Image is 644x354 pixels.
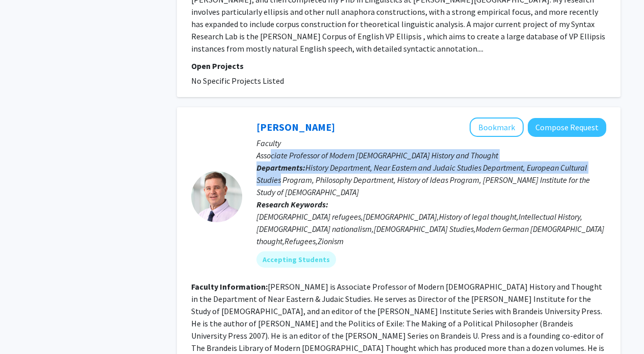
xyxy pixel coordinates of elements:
b: Research Keywords: [256,199,328,209]
span: No Specific Projects Listed [191,76,284,86]
button: Compose Request to Eugene Sheppard [528,118,606,137]
iframe: Chat [8,308,43,346]
a: [PERSON_NAME] [256,121,335,133]
p: Associate Professor of Modern [DEMOGRAPHIC_DATA] History and Thought [256,149,606,161]
p: Faculty [256,137,606,149]
button: Add Eugene Sheppard to Bookmarks [470,117,524,137]
b: Departments: [256,162,305,173]
span: History Department, Near Eastern and Judaic Studies Department, European Cultural Studies Program... [256,162,590,197]
div: [DEMOGRAPHIC_DATA] refugees,[DEMOGRAPHIC_DATA],History of legal thought,Intellectual History,[DEM... [256,210,606,247]
mat-chip: Accepting Students [256,251,336,268]
p: Open Projects [191,60,606,72]
b: Faculty Information: [191,281,268,292]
